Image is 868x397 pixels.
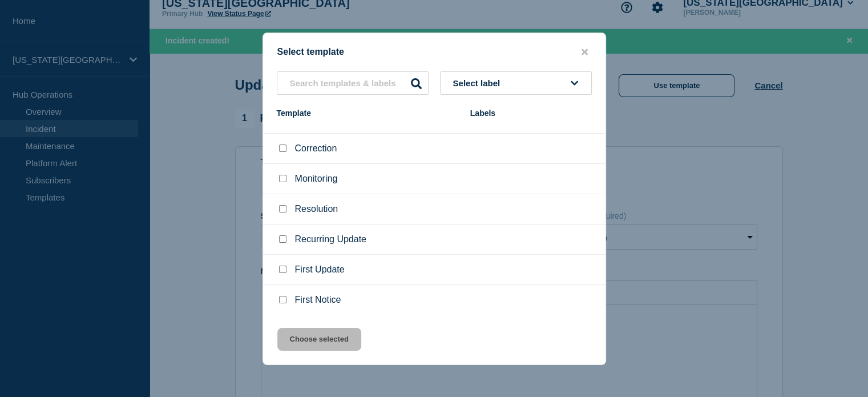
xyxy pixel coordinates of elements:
div: Template [277,109,459,118]
p: Monitoring [295,174,338,184]
p: First Update [295,264,345,275]
input: First Notice checkbox [279,296,286,303]
input: Recurring Update checkbox [279,235,286,243]
p: Resolution [295,204,338,214]
input: Search templates & labels [277,71,429,95]
span: Select label [453,78,505,88]
input: Monitoring checkbox [279,175,286,182]
input: First Update checkbox [279,266,286,273]
div: Labels [470,109,592,118]
p: Recurring Update [295,234,366,244]
input: Correction checkbox [279,145,286,152]
p: Correction [295,143,337,154]
div: Select template [263,47,605,58]
button: Choose selected [277,328,361,351]
input: Resolution checkbox [279,205,286,212]
p: First Notice [295,295,341,305]
button: close button [578,47,591,58]
button: Select label [440,71,592,95]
